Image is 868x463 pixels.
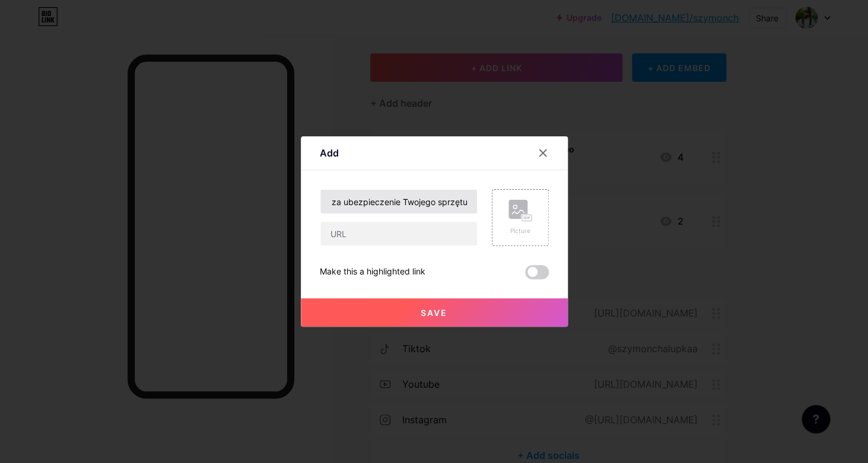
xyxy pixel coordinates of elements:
[301,298,568,327] button: Save
[320,146,339,160] div: Add
[421,308,447,318] span: Save
[320,222,477,245] input: URL
[508,226,532,235] div: Picture
[320,190,477,213] input: Title
[320,265,425,279] div: Make this a highlighted link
